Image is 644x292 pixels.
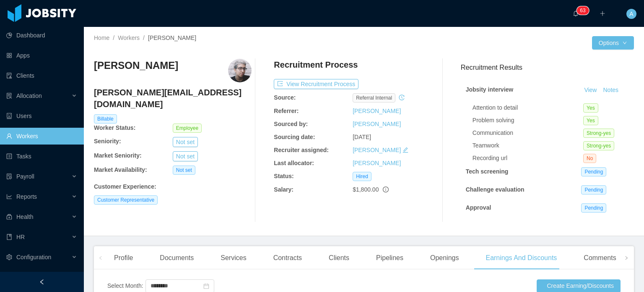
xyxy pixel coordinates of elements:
span: HR [16,234,25,240]
h3: [PERSON_NAME] [94,59,178,72]
span: Not set [173,166,195,175]
b: Market Seniority: [94,152,142,159]
b: Customer Experience : [94,183,156,190]
span: Reports [16,193,37,200]
b: Status: [274,173,293,179]
i: icon: plus [600,11,605,16]
a: Home [94,34,109,41]
b: Salary: [274,186,293,193]
span: Strong-yes [583,129,614,138]
span: Pending [581,185,606,195]
a: [PERSON_NAME] [353,108,401,114]
div: Teamwork [473,141,583,150]
a: [PERSON_NAME] [353,160,401,166]
b: Recruiter assigned: [274,147,329,153]
button: icon: exportView Recruitment Process [274,79,358,89]
i: icon: line-chart [6,194,12,200]
strong: Challenge evaluation [466,186,525,193]
span: [DATE] [353,134,371,140]
span: $1,800.00 [353,186,379,193]
span: Health [16,213,33,220]
h4: Recruitment Process [274,59,358,71]
div: Recording url [473,154,583,163]
i: icon: history [399,95,405,100]
b: Last allocator: [274,160,314,166]
span: Employee [173,124,202,133]
div: Select Month: [107,281,143,290]
i: icon: right [624,256,628,260]
a: [PERSON_NAME] [353,147,401,153]
div: Problem solving [473,116,583,125]
a: icon: robotUsers [6,108,77,124]
a: icon: pie-chartDashboard [6,27,77,44]
a: Workers [118,34,140,41]
span: Strong-yes [583,141,614,150]
div: Pipelines [369,246,410,270]
p: 6 [580,6,583,15]
strong: Jobsity interview [466,86,514,93]
i: icon: calendar [203,283,209,289]
button: Not set [173,137,198,147]
i: icon: left [99,256,103,260]
b: Sourced by: [274,121,308,127]
b: Referrer: [274,108,299,114]
a: View [581,87,600,93]
img: 227adf19-6e8a-47d0-8ae0-a7b99411de66_67000d304b842-400w.png [228,59,252,82]
span: Hired [353,172,371,181]
button: Notes [600,85,622,95]
i: icon: edit [402,147,408,153]
span: / [113,34,114,41]
div: Earnings And Discounts [479,246,563,270]
b: Worker Status: [94,124,135,131]
span: Billable [94,114,117,124]
div: Services [214,246,253,270]
span: Pending [581,167,606,176]
b: Seniority: [94,138,121,145]
span: Customer Representative [94,195,158,205]
span: Configuration [16,254,51,260]
b: Sourcing date: [274,134,315,140]
div: Openings [423,246,466,270]
i: icon: bell [573,11,579,16]
strong: Approval [466,204,491,211]
b: Market Availability: [94,166,147,173]
i: icon: file-protect [6,174,12,179]
div: Clients [322,246,356,270]
div: Communication [473,129,583,137]
p: 3 [583,6,586,15]
a: icon: appstoreApps [6,47,77,64]
sup: 63 [576,6,589,15]
span: [PERSON_NAME] [148,34,196,41]
i: icon: book [6,234,12,240]
span: Payroll [16,173,34,180]
h4: [PERSON_NAME][EMAIL_ADDRESS][DOMAIN_NAME] [94,87,252,110]
h3: Recruitment Results [461,62,634,73]
i: icon: setting [6,254,12,260]
a: icon: userWorkers [6,128,77,145]
span: Referral internal [353,93,395,103]
i: icon: medicine-box [6,214,12,220]
i: icon: solution [6,93,12,99]
a: [PERSON_NAME] [353,121,401,127]
span: Allocation [16,92,42,99]
span: Yes [583,116,598,125]
span: info-circle [383,187,389,192]
div: Attention to detail [473,103,583,112]
span: A [629,9,633,19]
span: Yes [583,103,598,113]
strong: Tech screening [466,168,509,175]
span: No [583,154,596,163]
div: Documents [153,246,200,270]
a: icon: profileTasks [6,148,77,165]
div: Profile [107,246,140,270]
a: icon: auditClients [6,67,77,84]
div: Comments [577,246,623,270]
button: Not set [173,151,198,161]
span: Pending [581,203,606,213]
span: / [143,34,145,41]
button: Optionsicon: down [592,36,634,50]
a: icon: exportView Recruitment Process [274,81,358,87]
b: Source: [274,94,296,101]
div: Contracts [267,246,309,270]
